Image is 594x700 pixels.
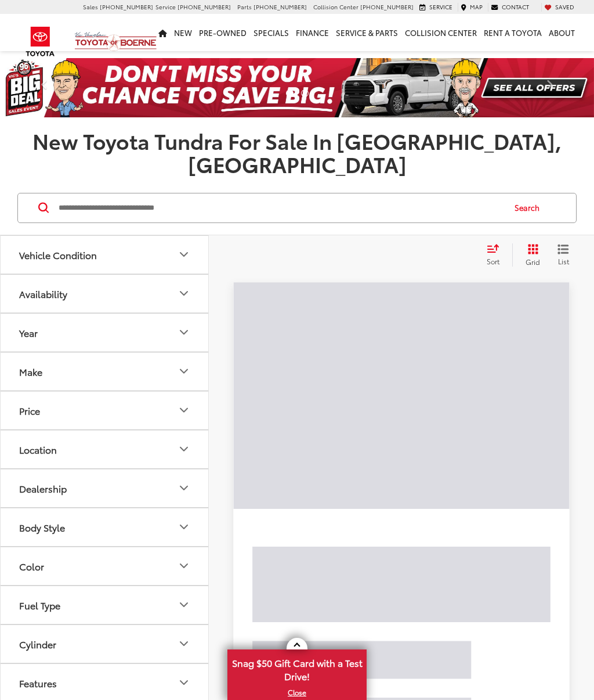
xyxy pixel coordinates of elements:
a: Map [458,3,486,11]
a: Specials [250,14,292,51]
span: Service [429,2,452,11]
div: Body Style [177,520,191,534]
div: Cylinder [19,638,56,649]
button: LocationLocation [1,430,209,468]
a: Collision Center [401,14,480,51]
div: Features [19,677,57,688]
button: Body StyleBody Style [1,508,209,546]
a: Service & Parts: Opens in a new tab [332,14,401,51]
div: Color [19,561,44,572]
span: Contact [502,2,529,11]
a: New [171,14,195,51]
span: [PHONE_NUMBER] [178,2,231,11]
div: Dealership [19,483,67,494]
button: List View [549,243,578,267]
div: Color [177,559,191,573]
div: Availability [19,288,67,299]
div: Make [177,364,191,378]
a: Pre-Owned [195,14,250,51]
button: YearYear [1,314,209,351]
button: Vehicle ConditionVehicle Condition [1,236,209,274]
span: Saved [555,2,574,11]
span: Sales [83,2,98,11]
a: Rent a Toyota [480,14,545,51]
a: Contact [488,3,532,11]
div: Vehicle Condition [19,249,97,260]
div: Location [177,442,191,456]
span: Snag $50 Gift Card with a Test Drive! [229,651,365,686]
div: Features [177,676,191,690]
div: Cylinder [177,637,191,651]
div: Fuel Type [19,600,60,611]
div: Dealership [177,481,191,495]
button: Fuel TypeFuel Type [1,586,209,624]
button: Select sort value [481,243,512,267]
div: Price [177,403,191,417]
span: Service [155,2,176,11]
img: Vic Vaughan Toyota of Boerne [74,31,157,52]
input: Search by Make, Model, or Keyword [57,194,504,222]
div: Fuel Type [177,598,191,612]
div: Year [177,325,191,339]
button: MakeMake [1,353,209,390]
div: Vehicle Condition [177,247,191,261]
button: Grid View [512,243,549,267]
span: Map [470,2,483,11]
button: ColorColor [1,547,209,585]
div: Location [19,444,57,455]
span: Grid [526,257,540,267]
a: Finance [292,14,332,51]
a: My Saved Vehicles [541,3,577,11]
button: DealershipDealership [1,469,209,507]
div: Body Style [19,522,65,533]
button: PricePrice [1,392,209,429]
a: Service [416,3,455,11]
span: [PHONE_NUMBER] [100,2,153,11]
div: Year [19,327,38,338]
span: Sort [487,256,499,266]
span: Collision Center [313,2,358,11]
div: Price [19,405,40,416]
span: [PHONE_NUMBER] [360,2,414,11]
span: [PHONE_NUMBER] [253,2,307,11]
div: Availability [177,286,191,300]
img: Toyota [19,23,62,60]
a: About [545,14,578,51]
button: CylinderCylinder [1,625,209,663]
span: List [557,256,569,266]
button: AvailabilityAvailability [1,275,209,313]
button: Search [504,193,556,222]
a: Home [155,14,171,51]
span: Parts [237,2,252,11]
div: Make [19,366,42,377]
